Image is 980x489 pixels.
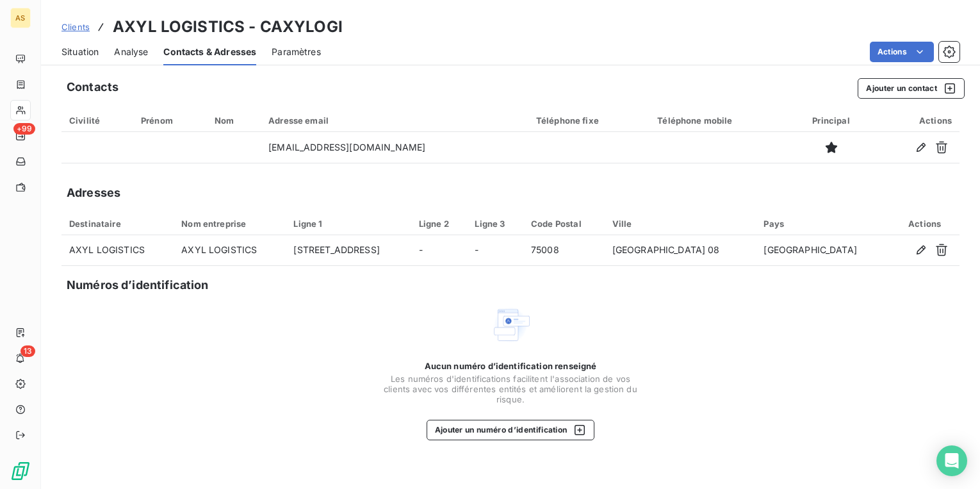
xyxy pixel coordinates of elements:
[286,235,411,266] td: [STREET_ADDRESS]
[61,235,174,266] td: AXYL LOGISTICS
[113,15,343,38] h3: AXYL LOGISTICS - CAXYLOGI
[272,46,321,58] span: Paramètres
[657,115,782,126] div: Téléphone mobile
[141,115,199,126] div: Prénom
[536,115,642,126] div: Téléphone fixe
[427,420,595,440] button: Ajouter un numéro d’identification
[870,42,934,62] button: Actions
[467,235,523,266] td: -
[174,235,286,266] td: AXYL LOGISTICS
[215,115,253,126] div: Nom
[67,276,209,294] h5: Numéros d’identification
[382,374,639,404] span: Les numéros d'identifications facilitent l'association de vos clients avec vos différentes entité...
[293,219,403,229] div: Ligne 1
[419,219,460,229] div: Ligne 2
[879,115,952,126] div: Actions
[61,22,90,32] span: Clients
[67,184,120,202] h5: Adresses
[69,219,166,229] div: Destinataire
[425,361,597,371] span: Aucun numéro d’identification renseigné
[936,445,967,476] div: Open Intercom Messenger
[612,219,749,229] div: Ville
[163,46,256,58] span: Contacts & Adresses
[531,219,597,229] div: Code Postal
[181,219,278,229] div: Nom entreprise
[20,345,35,357] span: 13
[61,21,90,33] a: Clients
[490,304,531,345] img: Empty state
[756,235,890,266] td: [GEOGRAPHIC_DATA]
[475,219,516,229] div: Ligne 3
[13,123,35,135] span: +99
[897,219,952,229] div: Actions
[858,78,965,99] button: Ajouter un contact
[10,461,31,481] img: Logo LeanPay
[411,235,468,266] td: -
[10,8,31,28] div: AS
[114,46,148,58] span: Analyse
[69,115,126,126] div: Civilité
[61,46,99,58] span: Situation
[67,78,118,96] h5: Contacts
[268,115,521,126] div: Adresse email
[764,219,882,229] div: Pays
[798,115,865,126] div: Principal
[523,235,605,266] td: 75008
[605,235,756,266] td: [GEOGRAPHIC_DATA] 08
[261,132,528,163] td: [EMAIL_ADDRESS][DOMAIN_NAME]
